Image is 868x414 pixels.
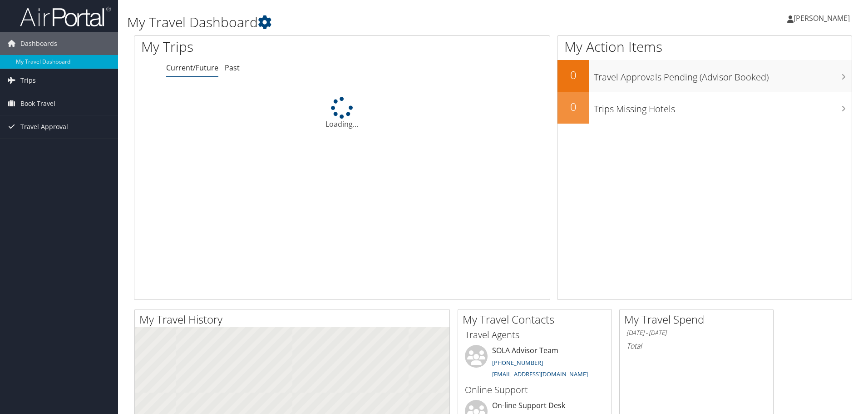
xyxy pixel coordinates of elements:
h3: Online Support [465,384,605,396]
span: [PERSON_NAME] [794,13,850,23]
h6: [DATE] - [DATE] [626,329,766,337]
a: [EMAIL_ADDRESS][DOMAIN_NAME] [492,370,588,378]
h1: My Travel Dashboard [127,13,615,32]
h2: My Travel Spend [624,312,773,327]
h3: Travel Approvals Pending (Advisor Booked) [594,66,852,84]
h3: Trips Missing Hotels [594,98,852,115]
h6: Total [626,341,766,351]
a: Current/Future [166,63,218,73]
div: Loading... [134,97,550,130]
span: Travel Approval [20,115,68,138]
a: Past [225,63,240,73]
h2: 0 [557,99,589,115]
img: airportal-logo.png [20,6,111,27]
h2: 0 [557,67,589,83]
h2: My Travel Contacts [463,312,612,327]
a: [PHONE_NUMBER] [492,359,543,367]
li: SOLA Advisor Team [460,345,609,382]
a: 0Travel Approvals Pending (Advisor Booked) [557,60,852,92]
span: Trips [20,69,36,92]
a: 0Trips Missing Hotels [557,92,852,124]
a: [PERSON_NAME] [787,5,859,32]
h3: Travel Agents [465,329,605,341]
span: Book Travel [20,92,55,115]
h2: My Travel History [139,312,449,327]
h1: My Action Items [557,37,852,56]
span: Dashboards [20,32,57,55]
h1: My Trips [141,37,370,56]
